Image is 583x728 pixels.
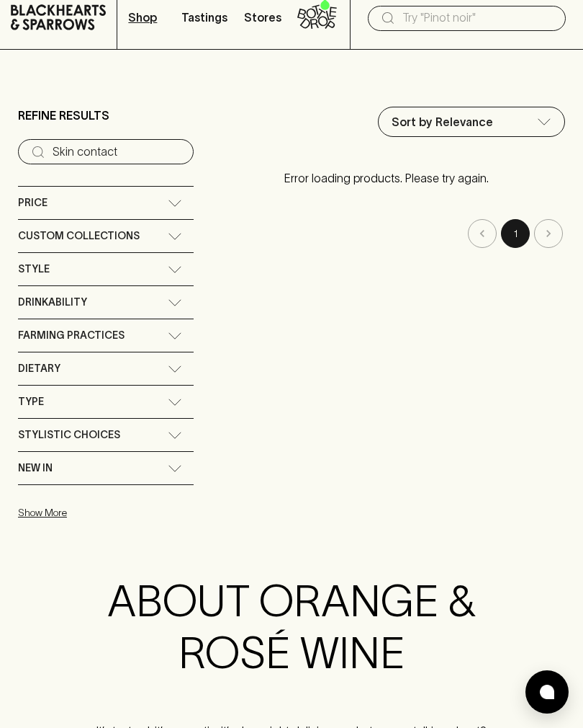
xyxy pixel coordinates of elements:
p: Tastings [181,9,227,26]
span: Farming Practices [18,327,125,345]
span: Custom Collections [18,227,140,245]
p: Error loading products. Please try again. [208,155,565,201]
div: Dietary [18,352,194,385]
div: Custom Collections [18,220,194,252]
div: Style [18,253,194,285]
span: Dietary [18,360,60,378]
span: Style [18,260,50,278]
div: Sort by Relevance [379,107,564,136]
span: Type [18,393,44,411]
nav: pagination navigation [208,219,565,248]
p: Stores [244,9,281,26]
input: Try "Pinot noir" [402,6,554,30]
div: Drinkability [18,286,194,319]
div: New In [18,452,194,484]
p: Sort by Relevance [392,113,493,130]
button: page 1 [501,219,530,248]
span: Drinkability [18,293,87,311]
span: Stylistic Choices [18,426,120,444]
h2: ABOUT ORANGE & ROSÉ WINE [88,575,496,679]
button: Show More [18,498,207,528]
span: New In [18,459,53,477]
div: Stylistic Choices [18,419,194,451]
span: Price [18,194,48,212]
p: Refine Results [18,107,109,124]
input: Try “Pinot noir” [53,141,182,164]
img: bubble-icon [540,685,554,699]
div: Price [18,187,194,219]
div: Farming Practices [18,319,194,352]
p: Shop [128,9,157,26]
div: Type [18,386,194,418]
